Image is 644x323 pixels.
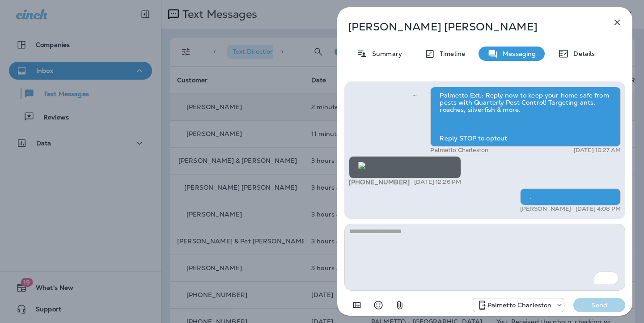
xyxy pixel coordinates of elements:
p: [DATE] 12:26 PM [414,178,461,186]
div: . [520,188,621,205]
p: Palmetto Charleston [487,302,552,309]
div: Palmetto Ext.: Reply now to keep your home safe from pests with Quarterly Pest Control! Targeting... [430,87,621,147]
p: Palmetto Charleston [430,147,488,154]
span: Sent [412,91,417,99]
button: Select an emoji [369,296,387,314]
p: Details [569,50,595,57]
span: [PHONE_NUMBER] [349,178,410,186]
div: +1 (843) 277-8322 [473,300,564,310]
p: [PERSON_NAME] [PERSON_NAME] [348,21,592,33]
textarea: To enrich screen reader interactions, please activate Accessibility in Grammarly extension settings [344,224,625,291]
p: Messaging [498,50,536,57]
p: [DATE] 4:08 PM [576,205,621,212]
p: Timeline [435,50,465,57]
p: [DATE] 10:27 AM [574,147,621,154]
img: twilio-download [358,162,365,169]
p: [PERSON_NAME] [520,205,571,212]
p: Summary [368,50,402,57]
button: Add in a premade template [348,296,366,314]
